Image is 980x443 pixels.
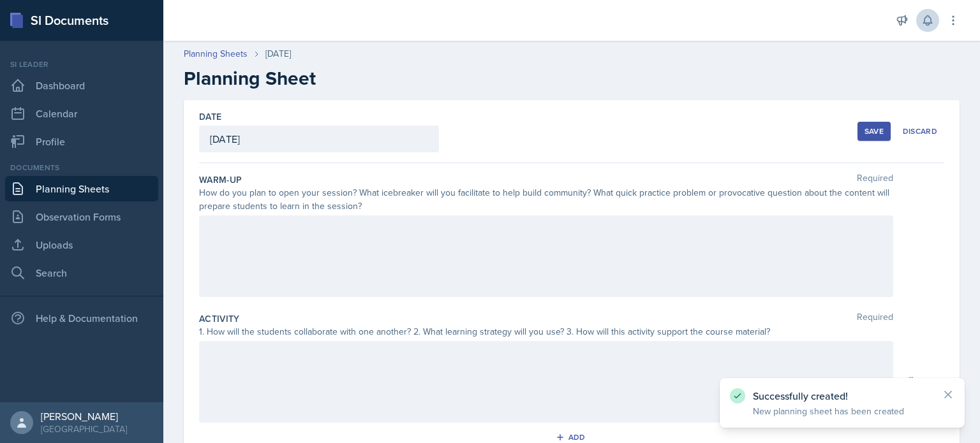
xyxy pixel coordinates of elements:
a: Planning Sheets [5,176,158,201]
a: Planning Sheets [184,47,248,61]
div: Add [558,432,586,442]
div: Help & Documentation [5,305,158,331]
div: [DATE] [265,47,291,61]
div: Discard [903,126,937,136]
a: Uploads [5,232,158,258]
div: 1. How will the students collaborate with one another? 2. What learning strategy will you use? 3.... [199,325,893,338]
div: Si leader [5,59,158,70]
h2: Planning Sheet [184,67,960,90]
label: Date [199,110,221,123]
button: Discard [896,122,944,141]
a: Observation Forms [5,204,158,229]
div: [GEOGRAPHIC_DATA] [41,423,127,435]
div: Save [865,126,884,136]
div: Documents [5,162,158,173]
label: Warm-Up [199,173,242,186]
span: Required [857,173,893,186]
label: Activity [199,312,240,325]
a: Dashboard [5,73,158,98]
p: New planning sheet has been created [753,405,932,418]
a: Search [5,260,158,286]
p: Successfully created! [753,389,932,402]
span: Required [857,312,893,325]
div: [PERSON_NAME] [41,410,127,423]
button: Save [857,122,891,141]
div: How do you plan to open your session? What icebreaker will you facilitate to help build community... [199,186,893,213]
a: Calendar [5,101,158,126]
a: Profile [5,129,158,154]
